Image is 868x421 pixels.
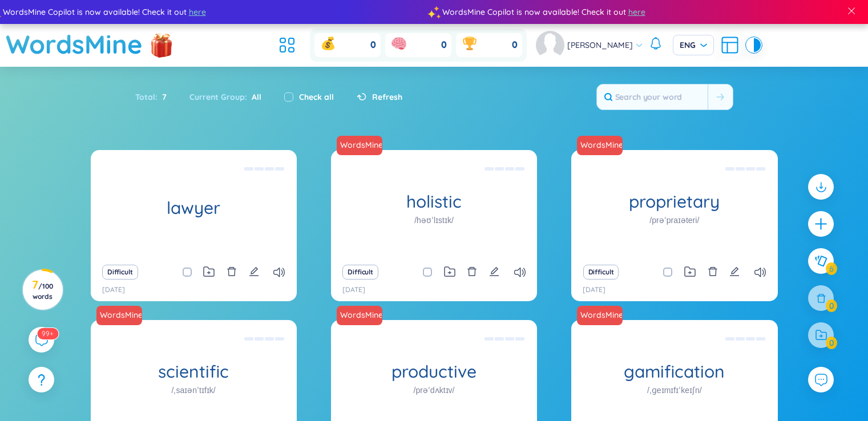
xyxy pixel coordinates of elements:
a: WordsMine [337,136,387,155]
button: delete [708,264,718,280]
h1: /ˌsaɪənˈtɪfɪk/ [172,383,216,396]
a: WordsMine [336,139,383,151]
span: edit [729,266,740,277]
a: avatar [536,31,567,59]
button: delete [227,264,237,280]
span: edit [249,266,259,277]
span: edit [489,266,499,277]
span: 0 [512,39,518,51]
div: Total : [135,85,178,109]
a: WordsMine [95,309,143,321]
h1: holistic [331,191,537,211]
span: Refresh [372,91,402,103]
button: edit [729,264,740,280]
span: plus [814,217,828,231]
img: flashSalesIcon.a7f4f837.png [150,27,173,62]
button: Difficult [583,265,619,280]
button: Difficult [102,265,138,280]
span: All [247,92,261,102]
h1: productive [331,361,537,381]
span: 7 [158,91,167,103]
a: WordsMine [96,306,147,325]
a: WordsMine [6,24,143,64]
h1: proprietary [571,191,777,211]
span: / 100 words [33,282,53,301]
h3: 7 [30,280,55,301]
span: here [189,6,206,18]
span: 0 [370,39,376,51]
h1: scientific [91,361,297,381]
span: here [628,6,645,18]
button: Difficult [342,265,378,280]
p: [DATE] [583,285,605,295]
h1: /prəˈdʌktɪv/ [414,383,455,396]
h1: /həʊˈlɪstɪk/ [414,213,454,226]
h1: /ˌɡeɪmɪfɪˈkeɪʃn/ [647,383,702,396]
span: [PERSON_NAME] [567,39,633,51]
span: 0 [441,39,447,51]
h1: /prəˈpraɪəteri/ [649,213,699,226]
p: [DATE] [102,285,125,295]
sup: 597 [37,328,58,339]
a: WordsMine [577,136,627,155]
span: delete [467,266,477,277]
button: delete [467,264,477,280]
button: edit [489,264,499,280]
span: delete [708,266,718,277]
span: delete [227,266,237,277]
a: WordsMine [576,309,624,321]
a: WordsMine [336,309,383,321]
button: edit [249,264,259,280]
label: Check all [299,91,334,103]
h1: gamification [571,361,777,381]
a: WordsMine [576,139,624,151]
a: WordsMine [577,306,627,325]
a: WordsMine [337,306,387,325]
div: Current Group : [178,85,273,109]
p: [DATE] [342,285,365,295]
h1: lawyer [91,197,297,217]
span: ENG [680,39,707,51]
img: avatar [536,31,564,59]
input: Search your word [597,84,708,110]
